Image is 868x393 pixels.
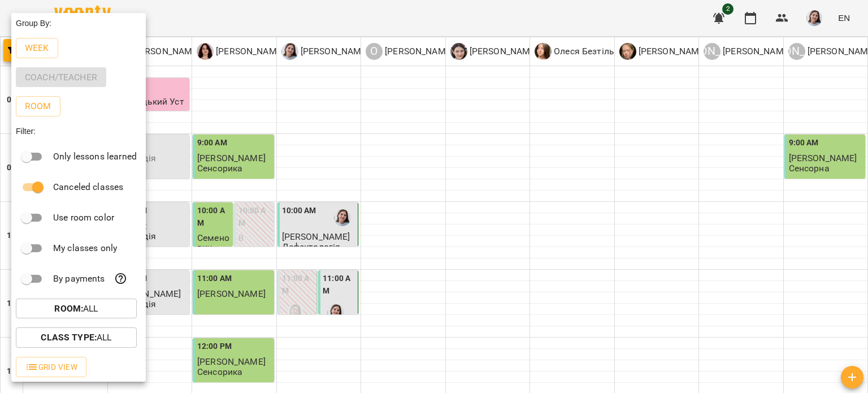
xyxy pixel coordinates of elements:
p: My classes only [53,241,117,255]
p: Room [25,100,51,113]
p: Canceled classes [53,180,123,194]
b: Room : [54,303,83,314]
button: Grid View [16,357,86,377]
p: Use room color [53,211,114,224]
p: Week [25,41,49,55]
span: Grid View [25,360,77,374]
div: Filter: [11,121,146,141]
b: Class Type : [41,332,97,343]
p: Only lessons learned [53,150,137,163]
p: All [54,302,98,316]
p: By payments [53,272,105,286]
div: Group By: [11,13,146,33]
button: Class Type:All [16,327,137,348]
button: Room:All [16,299,137,319]
p: All [41,331,111,344]
button: Room [16,96,60,116]
button: Week [16,38,58,58]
